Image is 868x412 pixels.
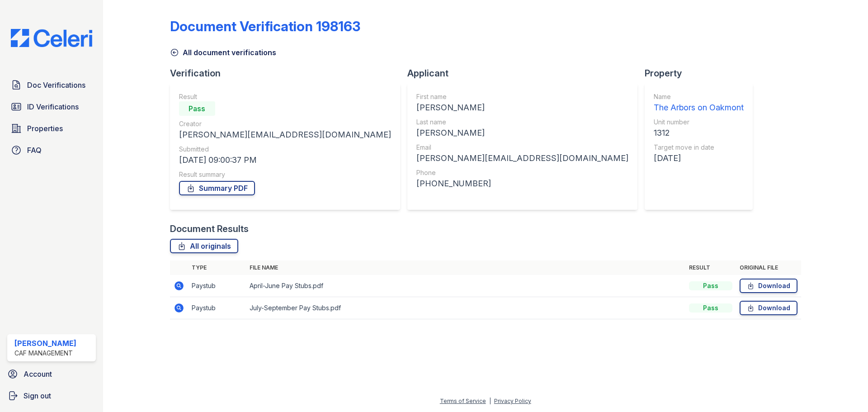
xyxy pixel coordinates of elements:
[179,170,391,179] div: Result summary
[689,281,732,290] div: Pass
[654,92,744,101] div: Name
[179,101,215,116] div: Pass
[27,101,79,112] span: ID Verifications
[416,168,628,177] div: Phone
[654,143,744,152] div: Target move in date
[14,349,76,358] div: CAF Management
[188,260,246,275] th: Type
[645,67,760,80] div: Property
[7,98,96,116] a: ID Verifications
[170,223,249,235] div: Document Results
[654,152,744,165] div: [DATE]
[27,80,85,90] span: Doc Verifications
[740,279,797,293] a: Download
[4,29,99,47] img: CE_Logo_Blue-a8612792a0a2168367f1c8372b55b34899dd931a85d93a1a3d3e32e68fde9ad4.png
[440,398,486,404] a: Terms of Service
[416,177,628,190] div: [PHONE_NUMBER]
[416,143,628,152] div: Email
[170,239,238,253] a: All originals
[416,127,628,139] div: [PERSON_NAME]
[27,123,63,134] span: Properties
[179,128,391,141] div: [PERSON_NAME][EMAIL_ADDRESS][DOMAIN_NAME]
[170,67,407,80] div: Verification
[407,67,645,80] div: Applicant
[188,275,246,297] td: Paystub
[7,141,96,159] a: FAQ
[416,101,628,114] div: [PERSON_NAME]
[416,152,628,165] div: [PERSON_NAME][EMAIL_ADDRESS][DOMAIN_NAME]
[246,260,685,275] th: File name
[7,76,96,94] a: Doc Verifications
[416,92,628,101] div: First name
[179,154,391,166] div: [DATE] 09:00:37 PM
[689,303,732,313] div: Pass
[27,145,42,156] span: FAQ
[24,369,52,379] span: Account
[246,297,685,319] td: July-September Pay Stubs.pdf
[654,101,744,114] div: The Arbors on Oakmont
[736,260,801,275] th: Original file
[179,92,391,101] div: Result
[654,92,744,114] a: Name The Arbors on Oakmont
[685,260,736,275] th: Result
[24,390,51,401] span: Sign out
[830,376,859,403] iframe: chat widget
[489,398,491,404] div: |
[4,365,99,383] a: Account
[179,119,391,128] div: Creator
[654,127,744,139] div: 1312
[246,275,685,297] td: April-June Pay Stubs.pdf
[170,18,360,34] div: Document Verification 198163
[14,338,76,349] div: [PERSON_NAME]
[7,119,96,137] a: Properties
[740,301,797,315] a: Download
[179,181,255,195] a: Summary PDF
[494,398,531,404] a: Privacy Policy
[170,47,276,58] a: All document verifications
[416,118,628,127] div: Last name
[4,387,99,405] a: Sign out
[188,297,246,319] td: Paystub
[654,118,744,127] div: Unit number
[179,145,391,154] div: Submitted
